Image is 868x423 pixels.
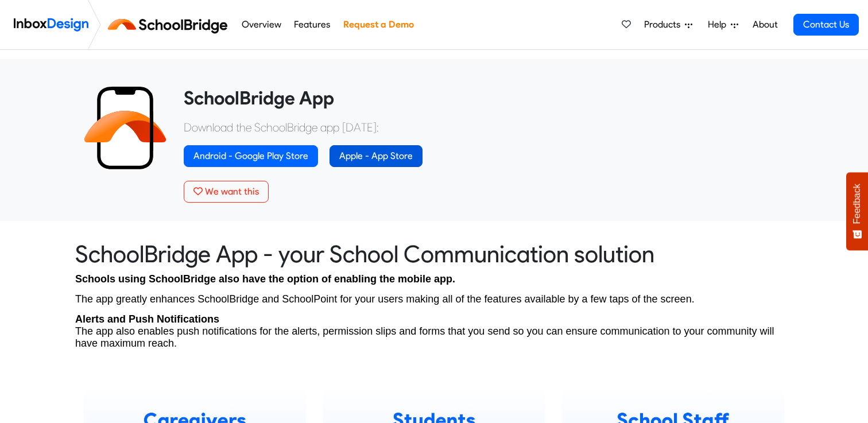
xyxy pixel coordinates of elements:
[703,13,743,36] a: Help
[75,313,219,325] strong: Alerts and Push Notifications
[793,14,859,36] a: Contact Us
[640,13,697,36] a: Products
[852,184,862,224] span: Feedback
[846,172,868,250] button: Feedback - Show survey
[75,325,774,349] span: The app also enables push notifications for the alerts, permission slips and forms that you send ...
[184,181,269,203] button: We want this
[291,13,334,36] a: Features
[205,186,259,197] span: We want this
[184,145,318,167] a: Android - Google Play Store
[708,18,731,32] span: Help
[84,87,166,169] img: 2022_01_13_icon_sb_app.svg
[184,119,784,136] p: Download the SchoolBridge app [DATE]:
[749,13,781,36] a: About
[75,239,793,269] heading: SchoolBridge App - your School Communication solution
[340,13,417,36] a: Request a Demo
[75,293,695,305] span: The app greatly enhances SchoolBridge and SchoolPoint for your users making all of the features a...
[238,13,284,36] a: Overview
[75,273,455,285] span: Schools using SchoolBridge also have the option of enabling the mobile app.
[644,18,685,32] span: Products
[106,11,235,38] img: schoolbridge logo
[330,145,423,167] a: Apple - App Store
[184,87,784,110] heading: SchoolBridge App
